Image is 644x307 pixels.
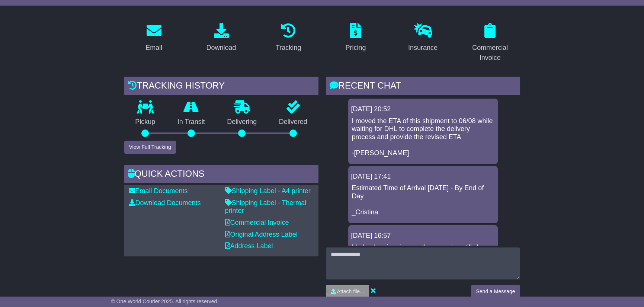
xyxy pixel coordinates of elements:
div: Tracking history [124,77,318,97]
a: Address Label [225,242,273,250]
div: Insurance [408,43,438,53]
a: Tracking [271,20,306,55]
button: Send a Message [471,285,520,298]
a: Email [141,20,167,55]
a: Shipping Label - Thermal printer [225,199,307,215]
p: I lodged an inquiry was the scanning still shows in IT and not uplifted yet -[PERSON_NAME] [352,243,494,275]
a: Email Documents [129,187,188,195]
span: © One World Courier 2025. All rights reserved. [111,298,219,304]
a: Commercial Invoice [225,219,289,226]
p: Estimated Time of Arrival [DATE] - By End of Day _Cristina [352,184,494,216]
a: Insurance [403,20,442,55]
div: Email [145,43,162,53]
div: [DATE] 20:52 [351,105,495,113]
p: Pickup [124,118,167,126]
p: Delivering [216,118,268,126]
a: Pricing [340,20,371,55]
a: Download Documents [129,199,201,207]
p: I moved the ETA of this shipment to 06/08 while waiting for DHL to complete the delivery process ... [352,117,494,157]
p: In Transit [166,118,216,126]
div: [DATE] 17:41 [351,173,495,181]
a: Shipping Label - A4 printer [225,187,311,195]
button: View Full Tracking [124,141,176,154]
div: Quick Actions [124,165,318,185]
div: Download [206,43,236,53]
div: Pricing [345,43,366,53]
div: Tracking [276,43,301,53]
div: Commercial Invoice [465,43,515,63]
a: Original Address Label [225,231,298,238]
div: RECENT CHAT [326,77,520,97]
a: Download [201,20,241,55]
p: Delivered [268,118,318,126]
div: [DATE] 16:57 [351,232,495,240]
a: Commercial Invoice [460,20,520,65]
